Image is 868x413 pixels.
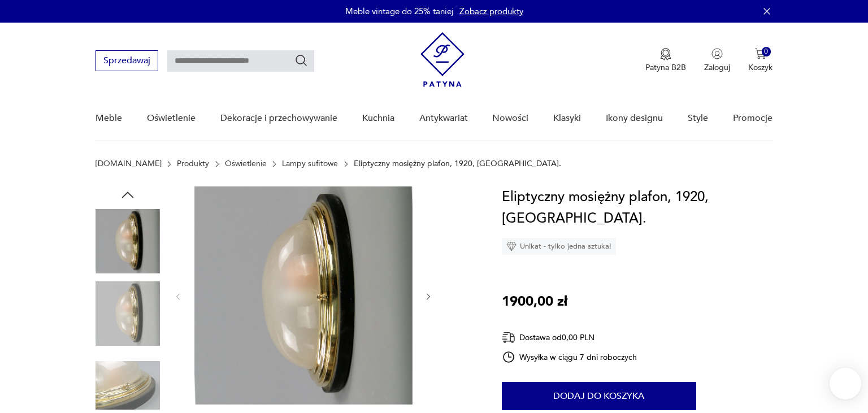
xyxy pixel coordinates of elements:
img: Zdjęcie produktu Eliptyczny mosiężny plafon, 1920, Polska. [96,281,160,346]
button: Dodaj do koszyka [502,382,696,410]
a: Kuchnia [362,97,394,140]
button: Sprzedawaj [96,50,158,71]
img: Ikona medalu [660,48,671,60]
img: Zdjęcie produktu Eliptyczny mosiężny plafon, 1920, Polska. [194,186,413,405]
iframe: Smartsupp widget button [830,368,861,399]
button: Zaloguj [704,48,730,73]
a: Ikona medaluPatyna B2B [645,48,686,73]
a: [DOMAIN_NAME] [96,159,162,168]
a: Lampy sufitowe [282,159,338,168]
a: Ikony designu [606,97,663,140]
div: Dostawa od 0,00 PLN [502,331,637,345]
p: Meble vintage do 25% taniej [345,6,454,17]
p: Koszyk [748,62,772,73]
p: 1900,00 zł [502,291,567,312]
button: 0Koszyk [748,48,772,73]
div: Wysyłka w ciągu 7 dni roboczych [502,350,637,364]
h1: Eliptyczny mosiężny plafon, 1920, [GEOGRAPHIC_DATA]. [502,186,772,229]
a: Oświetlenie [225,159,267,168]
img: Patyna - sklep z meblami i dekoracjami vintage [420,32,465,87]
p: Eliptyczny mosiężny plafon, 1920, [GEOGRAPHIC_DATA]. [354,159,561,168]
a: Oświetlenie [147,97,196,140]
a: Antykwariat [419,97,468,140]
img: Ikona dostawy [502,331,515,345]
a: Promocje [733,97,772,140]
div: Unikat - tylko jedna sztuka! [502,238,616,255]
p: Zaloguj [704,62,730,73]
img: Ikonka użytkownika [711,48,723,59]
button: Patyna B2B [645,48,686,73]
img: Ikona koszyka [755,48,766,59]
a: Style [688,97,708,140]
p: Patyna B2B [645,62,686,73]
a: Zobacz produkty [459,6,523,17]
a: Meble [96,97,122,140]
div: 0 [762,47,771,56]
button: Szukaj [294,54,308,67]
img: Zdjęcie produktu Eliptyczny mosiężny plafon, 1920, Polska. [96,209,160,273]
a: Dekoracje i przechowywanie [220,97,337,140]
a: Nowości [492,97,528,140]
a: Sprzedawaj [96,58,158,66]
img: Ikona diamentu [506,241,517,251]
a: Klasyki [553,97,581,140]
a: Produkty [177,159,209,168]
